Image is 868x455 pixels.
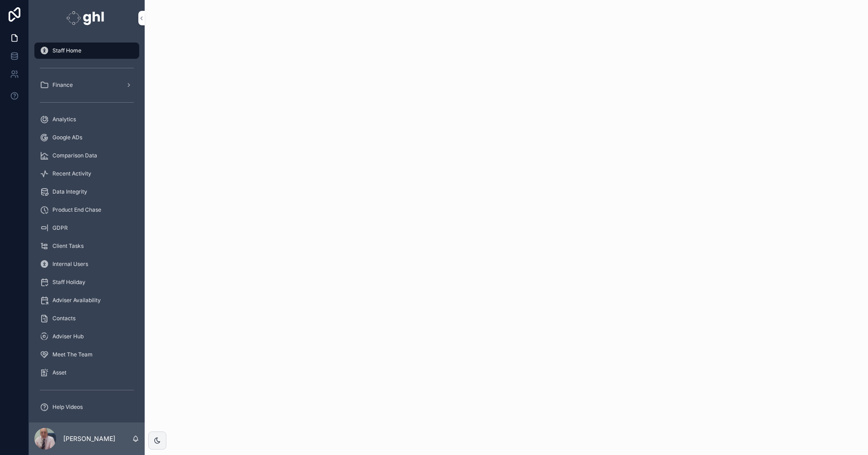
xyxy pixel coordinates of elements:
span: Analytics [52,116,76,123]
a: Google ADs [34,129,139,146]
span: GDPR [52,224,68,232]
span: Staff Holiday [52,279,85,286]
span: Google ADs [52,134,82,141]
a: Contacts [34,310,139,327]
a: Analytics [34,111,139,128]
a: Finance [34,77,139,93]
span: Adviser Availability [52,297,101,304]
span: Comparison Data [52,152,97,159]
span: Data Integrity [52,188,87,195]
span: Client Tasks [52,242,84,250]
a: Comparison Data [34,147,139,164]
span: Asset [52,369,66,376]
a: Asset [34,365,139,381]
a: Recent Activity [34,166,139,182]
span: Contacts [52,315,75,322]
p: [PERSON_NAME] [63,434,115,443]
span: Meet The Team [52,351,93,358]
a: GDPR [34,220,139,236]
a: Client Tasks [34,238,139,254]
a: Staff Home [34,43,139,59]
a: Meet The Team [34,346,139,363]
span: Recent Activity [52,170,91,177]
a: Data Integrity [34,184,139,200]
img: App logo [66,11,107,25]
span: Product End Chase [52,206,101,213]
span: Help Videos [52,403,83,411]
span: Internal Users [52,261,88,268]
a: Adviser Hub [34,328,139,345]
a: Adviser Availability [34,292,139,308]
a: Product End Chase [34,202,139,218]
span: Finance [52,81,73,89]
span: Staff Home [52,47,81,54]
a: Help Videos [34,399,139,415]
div: scrollable content [29,36,145,422]
span: Adviser Hub [52,333,84,340]
a: Internal Users [34,256,139,272]
a: Staff Holiday [34,274,139,290]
